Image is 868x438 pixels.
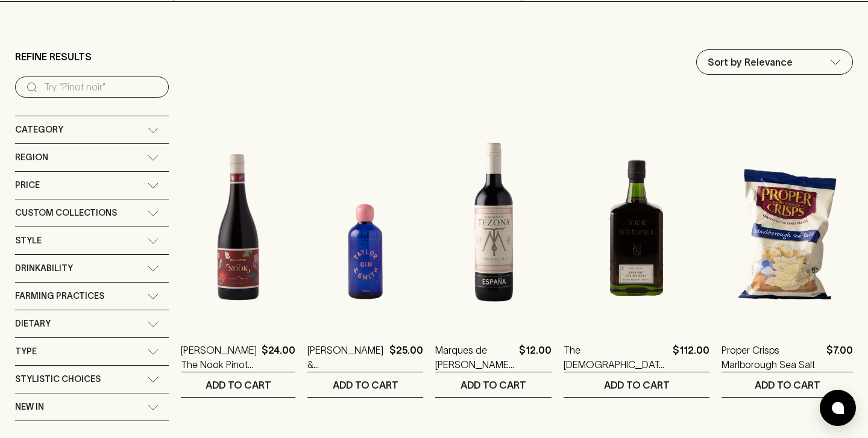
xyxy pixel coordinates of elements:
[435,372,552,397] button: ADD TO CART
[697,50,852,74] div: Sort by Relevance
[564,114,709,325] img: The Gospel Straight Rye Whiskey
[181,343,257,372] a: [PERSON_NAME] The Nook Pinot Noir 2021
[564,372,709,397] button: ADD TO CART
[15,150,48,165] span: Region
[15,399,44,415] span: New In
[307,114,423,325] img: Taylor & Smith Gin
[15,172,169,199] div: Price
[15,122,63,137] span: Category
[181,114,295,325] img: Buller The Nook Pinot Noir 2021
[15,178,40,193] span: Price
[15,344,37,359] span: Type
[15,289,104,304] span: Farming Practices
[826,343,853,372] p: $7.00
[604,378,670,392] p: ADD TO CART
[15,310,169,337] div: Dietary
[307,372,423,397] button: ADD TO CART
[262,343,295,372] p: $24.00
[15,283,169,310] div: Farming Practices
[389,343,423,372] p: $25.00
[15,261,73,276] span: Drinkability
[832,402,844,414] img: bubble-icon
[15,116,169,143] div: Category
[673,343,709,372] p: $112.00
[15,233,42,248] span: Style
[15,49,92,64] p: Refine Results
[181,372,295,397] button: ADD TO CART
[564,343,668,372] a: The [DEMOGRAPHIC_DATA] Straight Rye Whiskey
[435,114,552,325] img: Marques de Tezona Tempranillo 2024
[722,343,822,372] a: Proper Crisps Marlborough Sea Salt
[44,78,159,97] input: Try “Pinot noir”
[15,205,117,221] span: Custom Collections
[435,343,514,372] a: Marques de [PERSON_NAME] 2024
[15,199,169,227] div: Custom Collections
[519,343,552,372] p: $12.00
[15,366,169,393] div: Stylistic Choices
[15,316,51,331] span: Dietary
[15,393,169,421] div: New In
[307,343,385,372] a: [PERSON_NAME] & [PERSON_NAME]
[15,338,169,365] div: Type
[206,378,271,392] p: ADD TO CART
[333,378,398,392] p: ADD TO CART
[755,378,820,392] p: ADD TO CART
[722,114,853,325] img: Proper Crisps Marlborough Sea Salt
[15,227,169,254] div: Style
[722,372,853,397] button: ADD TO CART
[15,144,169,171] div: Region
[461,378,526,392] p: ADD TO CART
[708,55,793,69] p: Sort by Relevance
[15,372,101,387] span: Stylistic Choices
[15,255,169,282] div: Drinkability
